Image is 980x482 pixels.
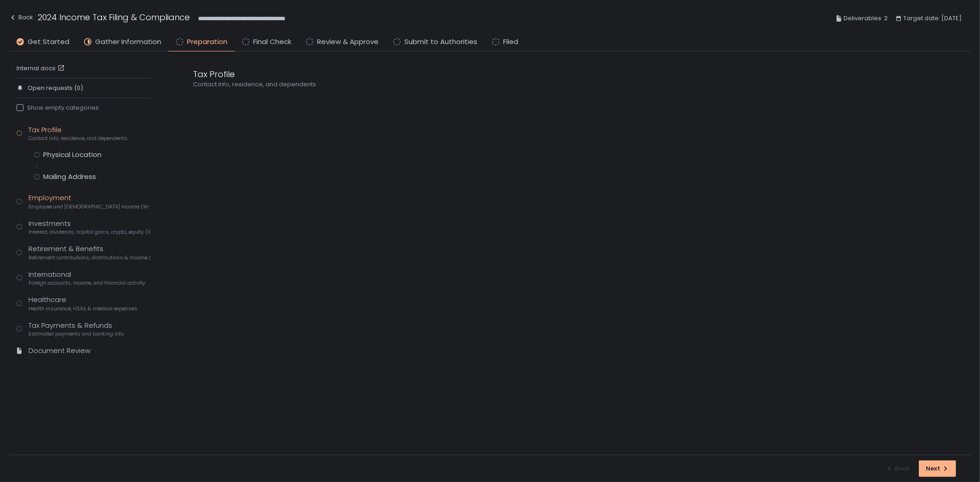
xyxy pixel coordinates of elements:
span: Foreign accounts, income, and financial activity [28,280,145,286]
span: Estimated payments and banking info [28,331,124,337]
span: Open requests (0) [28,84,83,92]
div: Document Review [28,346,91,356]
span: Preparation [187,37,227,47]
div: Tax Profile [193,68,634,80]
div: International [28,269,145,287]
span: Submit to Authorities [404,37,477,47]
span: Contact info, residence, and dependents [28,135,127,142]
div: Physical Location [43,150,102,159]
button: Next [919,460,956,477]
a: Internal docs [17,64,67,73]
span: Final Check [253,37,291,47]
div: Mailing Address [43,172,96,181]
div: Contact info, residence, and dependents [193,80,634,89]
span: Target date: [DATE] [903,13,962,24]
span: Get Started [28,37,69,47]
div: Investments [28,219,150,236]
div: Healthcare [28,295,137,312]
span: Retirement contributions, distributions & income (1099-R, 5498) [28,254,150,261]
span: Deliverables: 2 [844,13,888,24]
div: Tax Payments & Refunds [28,320,124,338]
span: Filed [503,37,518,47]
span: Employee and [DEMOGRAPHIC_DATA] income (W-2s) [28,203,150,210]
div: Next [926,465,949,473]
span: Interest, dividends, capital gains, crypto, equity (1099s, K-1s) [28,229,150,235]
div: Retirement & Benefits [28,244,150,261]
span: Review & Approve [317,37,379,47]
div: Back [9,12,33,23]
button: Back [9,11,33,26]
div: Tax Profile [28,125,127,142]
h1: 2024 Income Tax Filing & Compliance [38,11,190,23]
span: Gather Information [95,37,161,47]
div: Employment [28,193,150,210]
span: Health insurance, HSAs & medical expenses [28,305,137,312]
